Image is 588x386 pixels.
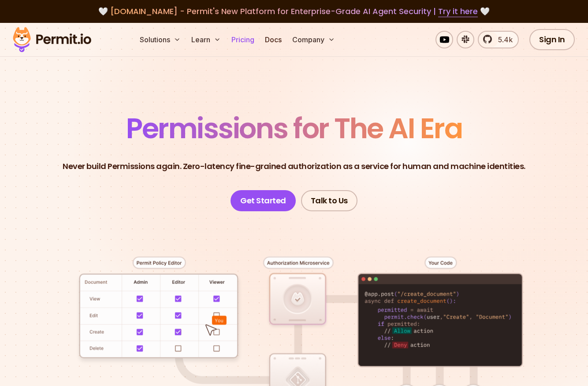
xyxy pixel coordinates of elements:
button: Solutions [136,31,184,48]
span: 5.4k [493,34,513,45]
span: Permissions for The AI Era [126,109,462,148]
div: 🤍 🤍 [21,5,567,18]
a: Docs [261,31,285,48]
button: Company [289,31,339,48]
img: Permit logo [9,25,95,55]
button: Learn [188,31,224,48]
p: Never build Permissions again. Zero-latency fine-grained authorization as a service for human and... [63,160,525,173]
a: 5.4k [478,31,519,48]
span: [DOMAIN_NAME] - Permit's New Platform for Enterprise-Grade AI Agent Security | [110,6,478,17]
a: Talk to Us [301,190,357,211]
a: Sign In [529,29,575,50]
a: Pricing [228,31,258,48]
a: Try it here [438,6,478,17]
a: Get Started [231,190,296,211]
